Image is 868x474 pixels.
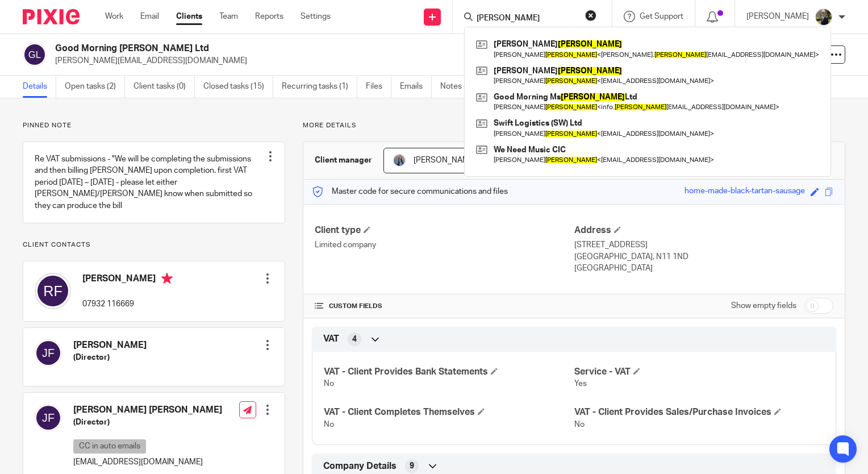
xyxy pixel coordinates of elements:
p: [GEOGRAPHIC_DATA], N11 1ND [574,251,833,263]
h4: VAT - Client Provides Bank Statements [324,366,574,378]
p: [STREET_ADDRESS] [574,239,833,251]
a: Team [219,11,238,22]
a: Clients [176,11,202,22]
p: Client contacts [23,240,285,250]
a: Client tasks (0) [133,76,195,98]
h4: VAT - Client Completes Themselves [324,406,574,418]
a: Closed tasks (15) [203,76,273,98]
div: home-made-black-tartan-sausage [685,185,805,198]
img: svg%3E [35,339,62,367]
span: Yes [574,380,587,388]
img: Amanda-scaled.jpg [393,153,406,167]
h4: CUSTOM FIELDS [315,302,574,311]
a: Recurring tasks (1) [282,76,357,98]
h2: Good Morning [PERSON_NAME] Ltd [55,43,564,55]
img: ACCOUNTING4EVERYTHING-9.jpg [815,8,833,26]
h3: Client manager [315,155,372,166]
a: Emails [400,76,432,98]
img: svg%3E [23,43,47,66]
span: [PERSON_NAME] [414,156,476,164]
a: Settings [301,11,331,22]
h4: Client type [315,224,574,236]
a: Notes (1) [440,76,482,98]
img: svg%3E [35,404,62,431]
h4: VAT - Client Provides Sales/Purchase Invoices [574,406,824,418]
span: No [574,421,585,429]
a: Reports [255,11,283,22]
p: More details [303,121,845,130]
h5: (Director) [73,417,222,428]
span: 4 [352,334,357,345]
h4: [PERSON_NAME] [82,273,173,287]
i: Primary [161,273,173,284]
h5: (Director) [73,352,147,363]
img: Pixie [23,9,80,24]
p: [EMAIL_ADDRESS][DOMAIN_NAME] [73,456,222,468]
h4: [PERSON_NAME] [73,339,147,351]
p: [GEOGRAPHIC_DATA] [574,263,833,274]
span: No [324,380,334,388]
h4: Address [574,224,833,236]
label: Show empty fields [731,300,796,311]
span: No [324,421,334,429]
span: 9 [410,460,414,472]
p: CC in auto emails [73,439,146,454]
p: [PERSON_NAME] [746,11,809,22]
span: VAT [323,333,339,345]
a: Email [140,11,159,22]
p: [PERSON_NAME][EMAIL_ADDRESS][DOMAIN_NAME] [55,55,691,66]
button: Clear [585,10,596,21]
h4: Service - VAT [574,366,824,378]
h4: [PERSON_NAME] [PERSON_NAME] [73,404,222,416]
a: Files [366,76,391,98]
span: Company Details [323,460,397,472]
img: svg%3E [35,273,71,309]
a: Open tasks (2) [65,76,125,98]
p: Master code for secure communications and files [312,186,508,197]
input: Search [475,14,578,24]
p: Pinned note [23,121,285,130]
a: Details [23,76,56,98]
p: 07932 116669 [82,298,173,310]
p: Limited company [315,239,574,251]
span: Get Support [640,13,683,20]
a: Work [105,11,123,22]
